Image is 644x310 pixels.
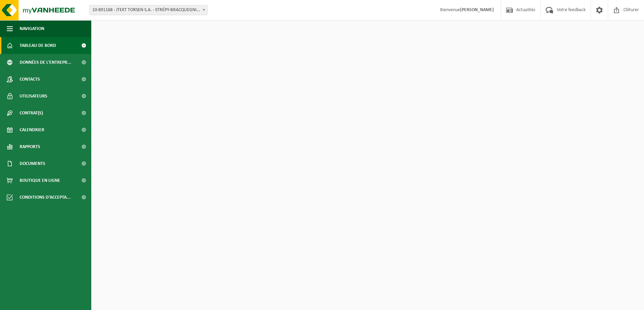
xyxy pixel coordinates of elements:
span: Conditions d'accepta... [20,189,71,206]
span: Utilisateurs [20,88,47,105]
span: 10-891168 - JTEKT TORSEN S.A. - STRÉPY-BRACQUEGNIES [89,5,208,15]
span: Documents [20,155,45,172]
span: Contrat(s) [20,105,43,121]
span: 10-891168 - JTEKT TORSEN S.A. - STRÉPY-BRACQUEGNIES [90,5,207,15]
strong: [PERSON_NAME] [460,7,494,12]
span: Contacts [20,71,40,88]
span: Rapports [20,138,40,155]
span: Navigation [20,20,44,37]
span: Calendrier [20,121,44,138]
span: Données de l'entrepr... [20,54,71,71]
span: Boutique en ligne [20,172,60,189]
span: Tableau de bord [20,37,56,54]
